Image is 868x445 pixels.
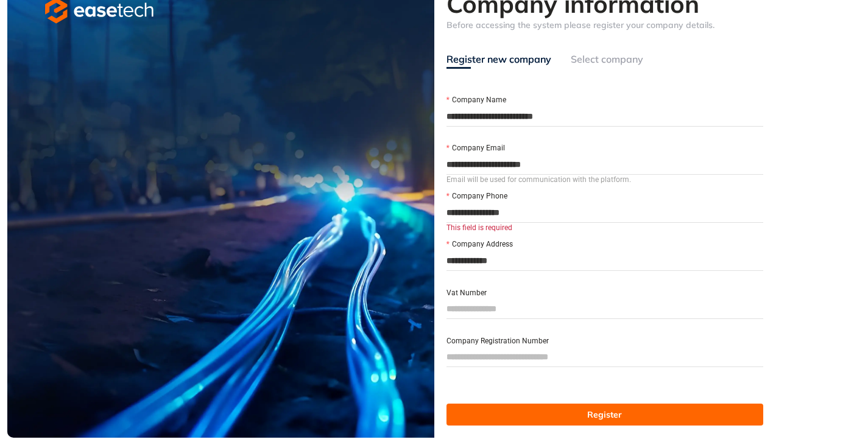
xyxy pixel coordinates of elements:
[446,203,763,222] input: Company Phone
[446,335,549,347] label: Company Registration Number
[446,174,763,186] div: Email will be used for communication with the platform.
[446,94,506,106] label: Company Name
[446,19,715,30] span: Before accessing the system please register your company details.
[446,239,513,250] label: Company Address
[446,287,487,299] label: Vat Number
[571,52,643,67] div: Select company
[446,404,763,426] button: Register
[446,348,763,366] input: Company Registration Number
[446,222,763,234] div: This field is required
[587,408,622,421] span: Register
[446,52,551,67] div: Register new company
[446,155,763,173] input: Company Email
[446,107,763,125] input: Company Name
[446,251,763,270] input: Company Address
[446,142,505,154] label: Company Email
[446,191,507,202] label: Company Phone
[446,300,763,318] input: Vat Number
